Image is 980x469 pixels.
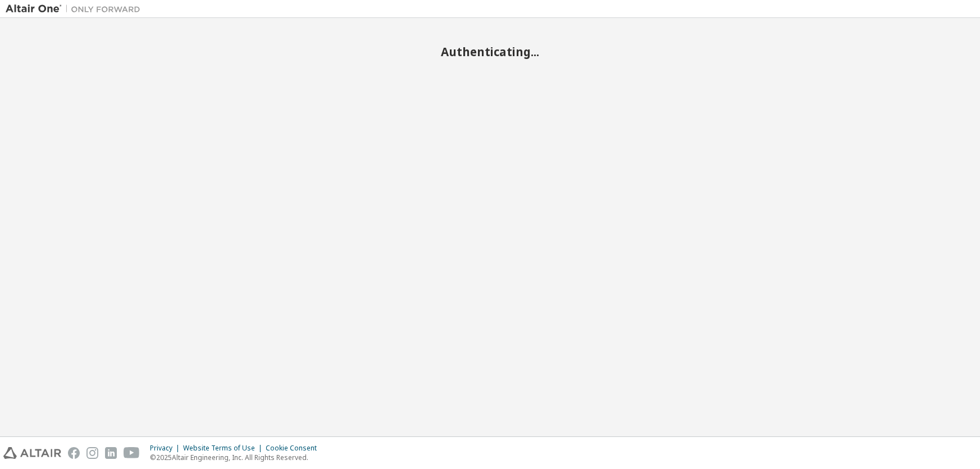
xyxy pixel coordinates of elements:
[3,447,61,459] img: altair_logo.svg
[150,444,183,453] div: Privacy
[86,447,98,459] img: instagram.svg
[68,447,80,459] img: facebook.svg
[6,3,146,15] img: Altair One
[266,444,323,453] div: Cookie Consent
[6,44,974,59] h2: Authenticating...
[183,444,266,453] div: Website Terms of Use
[105,447,117,459] img: linkedin.svg
[124,447,140,459] img: youtube.svg
[150,453,323,462] p: © 2025 Altair Engineering, Inc. All Rights Reserved.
